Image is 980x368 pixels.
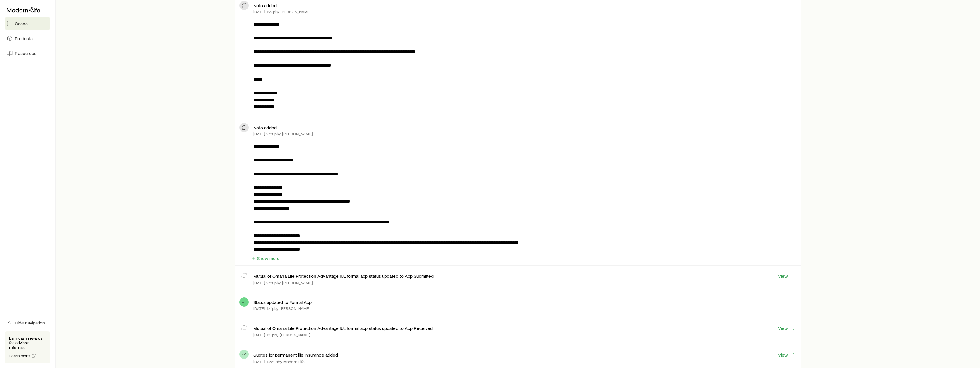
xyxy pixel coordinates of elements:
[253,306,310,311] p: [DATE] 1:41p by [PERSON_NAME]
[15,36,33,41] span: Products
[253,333,310,337] p: [DATE] 1:41p by [PERSON_NAME]
[253,125,277,130] p: Note added
[253,299,312,305] p: Status updated to Formal App
[778,273,796,279] a: View
[5,17,50,30] a: Cases
[9,354,30,358] span: Learn more
[253,3,277,8] p: Note added
[9,336,46,350] p: Earn cash rewards for advisor referrals.
[15,50,36,56] span: Resources
[15,320,45,326] span: Hide navigation
[5,47,50,60] a: Resources
[253,273,434,279] p: Mutual of Omaha Life Protection Advantage IUL formal app status updated to App Submitted
[253,9,311,14] p: [DATE] 1:27p by [PERSON_NAME]
[251,256,280,261] button: Show more
[253,132,313,136] p: [DATE] 2:32p by [PERSON_NAME]
[253,281,313,285] p: [DATE] 2:32p by [PERSON_NAME]
[253,325,433,331] p: Mutual of Omaha Life Protection Advantage IUL formal app status updated to App Received
[778,352,796,358] a: View
[253,359,305,364] p: [DATE] 10:22p by Modern Life
[5,32,50,45] a: Products
[5,316,50,329] button: Hide navigation
[778,325,796,331] a: View
[253,352,338,358] p: Quotes for permanent life insurance added
[15,21,28,26] span: Cases
[5,331,50,363] div: Earn cash rewards for advisor referrals.Learn more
